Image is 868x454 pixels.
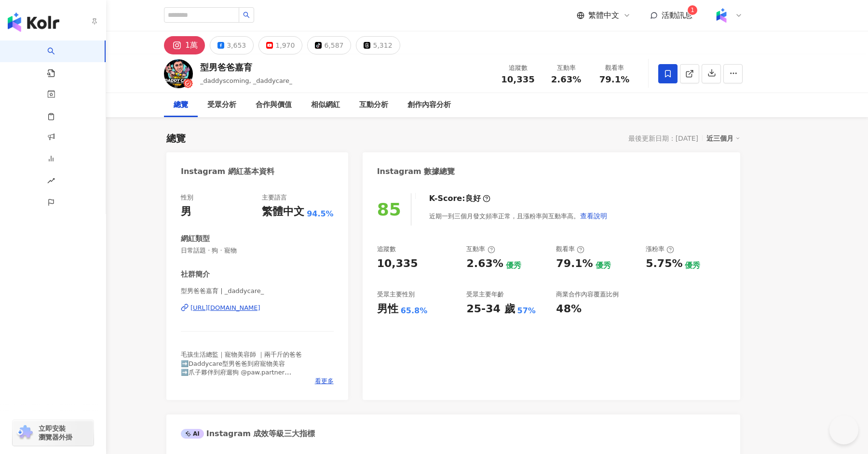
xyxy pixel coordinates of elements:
[712,6,731,25] img: Kolr%20app%20icon%20%281%29.png
[258,36,302,54] button: 1,970
[210,36,254,54] button: 3,653
[500,63,536,73] div: 追蹤數
[517,306,536,316] div: 57%
[429,206,608,226] div: 近期一到三個月發文頻率正常，且漲粉率與互動率高。
[181,269,210,280] div: 社群簡介
[506,260,521,271] div: 優秀
[164,36,205,54] button: 1萬
[47,40,67,78] a: search
[311,99,340,111] div: 相似網紅
[243,12,250,18] span: search
[207,99,236,111] div: 受眾分析
[8,13,59,32] img: logo
[185,39,198,52] div: 1萬
[181,204,191,219] div: 男
[646,256,682,271] div: 5.75%
[190,304,260,312] div: [URL][DOMAIN_NAME]
[691,7,694,13] span: 1
[466,245,495,254] div: 互動率
[377,302,398,317] div: 男性
[646,245,674,254] div: 漲粉率
[181,246,334,255] span: 日常話題 · 狗 · 寵物
[596,63,633,73] div: 觀看率
[580,212,607,220] span: 查看說明
[275,39,295,52] div: 1,970
[181,429,204,439] div: AI
[181,166,274,177] div: Instagram 網紅基本資料
[166,132,186,145] div: 總覽
[596,260,611,271] div: 優秀
[13,420,94,446] a: chrome extension立即安裝 瀏覽器外掛
[580,206,608,226] button: 查看說明
[307,209,334,219] span: 94.5%
[685,260,700,271] div: 優秀
[466,290,504,299] div: 受眾主要年齡
[556,245,584,254] div: 觀看率
[377,200,401,219] div: 85
[599,75,629,84] span: 79.1%
[262,204,304,219] div: 繁體中文
[377,256,418,271] div: 10,335
[200,61,292,73] div: 型男爸爸嘉育
[377,166,455,177] div: Instagram 數據總覽
[356,36,400,54] button: 5,312
[15,425,34,441] img: chrome extension
[181,287,334,295] span: 型男爸爸嘉育 | _daddycare_
[181,193,193,202] div: 性別
[556,290,619,299] div: 商業合作內容覆蓋比例
[377,245,396,254] div: 追蹤數
[466,302,515,317] div: 25-34 歲
[200,77,292,84] span: _daddyscoming, _daddycare_
[548,63,584,73] div: 互動率
[551,75,581,84] span: 2.63%
[174,99,188,111] div: 總覽
[324,39,343,52] div: 6,587
[556,256,593,271] div: 79.1%
[628,134,698,142] div: 最後更新日期：[DATE]
[688,5,697,15] sup: 1
[377,290,415,299] div: 受眾主要性別
[373,39,392,52] div: 5,312
[588,10,619,21] span: 繁體中文
[359,99,388,111] div: 互動分析
[181,428,315,439] div: Instagram 成效等級三大指標
[47,171,55,193] span: rise
[465,193,481,204] div: 良好
[262,193,287,202] div: 主要語言
[501,74,534,84] span: 10,335
[181,234,210,244] div: 網紅類型
[181,351,322,385] span: 毛孩生活總監｜寵物美容師 ｜兩千斤的爸爸 ➡️Daddycare型男爸爸到府寵物美容 ➡️爪子夥伴到府遛狗 @paw.partner ➡️Petmate寵物伴健康餐盒 @[DOMAIN_NAME]_
[256,99,292,111] div: 合作與價值
[706,132,740,145] div: 近三個月
[429,193,490,204] div: K-Score :
[164,59,193,88] img: KOL Avatar
[307,36,351,54] button: 6,587
[407,99,451,111] div: 創作內容分析
[401,306,428,316] div: 65.8%
[181,304,334,312] a: [URL][DOMAIN_NAME]
[39,424,72,441] span: 立即安裝 瀏覽器外掛
[466,256,503,271] div: 2.63%
[556,302,582,317] div: 48%
[662,11,692,20] span: 活動訊息
[227,39,246,52] div: 3,653
[829,415,858,444] iframe: Help Scout Beacon - Open
[315,377,334,386] span: 看更多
